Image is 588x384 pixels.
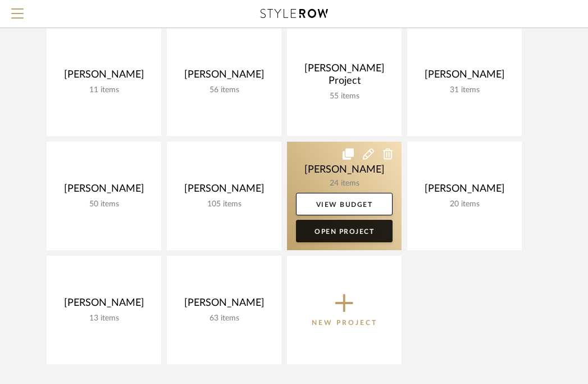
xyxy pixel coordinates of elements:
[56,200,152,209] div: 50 items
[287,256,402,364] button: New Project
[176,69,272,85] div: [PERSON_NAME]
[296,92,393,101] div: 55 items
[416,85,513,95] div: 31 items
[176,200,272,209] div: 105 items
[416,69,513,85] div: [PERSON_NAME]
[176,85,272,95] div: 56 items
[56,85,152,95] div: 11 items
[56,297,152,314] div: [PERSON_NAME]
[176,297,272,314] div: [PERSON_NAME]
[312,317,377,328] p: New Project
[296,220,393,242] a: Open Project
[416,183,513,200] div: [PERSON_NAME]
[416,200,513,209] div: 20 items
[296,62,393,92] div: [PERSON_NAME] Project
[56,183,152,200] div: [PERSON_NAME]
[176,183,272,200] div: [PERSON_NAME]
[176,314,272,323] div: 63 items
[56,314,152,323] div: 13 items
[56,69,152,85] div: [PERSON_NAME]
[296,193,393,215] a: View Budget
